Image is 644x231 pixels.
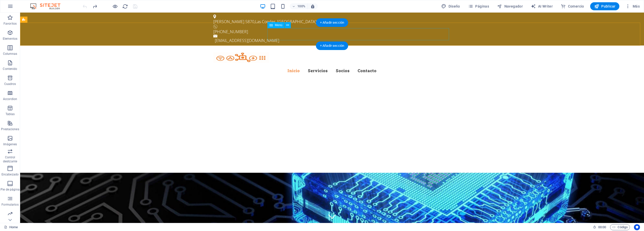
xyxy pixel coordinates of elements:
[593,224,606,230] h6: Tiempo de la sesión
[4,224,18,230] a: Haz clic para cancelar la selección y doble clic para abrir páginas
[3,52,17,56] p: Columnas
[316,18,348,27] div: + Añadir sección
[1,188,19,192] p: Pie de página
[4,82,16,86] p: Cuadros
[6,112,15,116] p: Tablas
[92,3,98,9] button: redo
[590,2,620,10] button: Publicar
[275,24,283,27] span: Menú
[297,3,305,9] h6: 100%
[122,3,128,9] button: reload
[623,2,642,10] button: Más
[466,2,491,10] button: Páginas
[495,2,525,10] button: Navegador
[122,4,128,9] i: Volver a cargar página
[310,4,315,9] i: Al redimensionar, ajustar el nivel de zoom automáticamente para ajustarse al dispositivo elegido.
[3,37,17,41] p: Elementos
[598,224,606,230] span: 00 00
[529,2,555,10] button: AI Writer
[92,4,98,9] i: Rehacer: Añadir elemento (Ctrl+Y, ⌘+Y)
[2,172,19,176] p: Encabezado
[559,2,586,10] button: Comercio
[625,4,640,9] span: Más
[3,97,17,101] p: Accordion
[497,4,523,9] span: Navegador
[468,4,489,9] span: Páginas
[610,224,630,230] button: Código
[612,224,628,230] span: Código
[602,225,602,229] span: :
[441,4,460,9] span: Diseño
[1,127,19,131] p: Prestaciones
[439,2,462,10] button: Diseño
[634,224,640,230] button: Usercentrics
[561,4,584,9] span: Comercio
[290,3,308,9] button: 100%
[316,41,348,50] div: + Añadir sección
[594,4,616,9] span: Publicar
[531,4,553,9] span: AI Writer
[2,203,18,207] p: Formularios
[3,142,17,146] p: Imágenes
[4,22,17,26] p: Favoritos
[439,2,462,10] div: Diseño (Ctrl+Alt+Y)
[3,67,17,71] p: Contenido
[112,3,118,9] button: Haz clic para salir del modo de previsualización y seguir editando
[29,3,67,9] img: Editor Logo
